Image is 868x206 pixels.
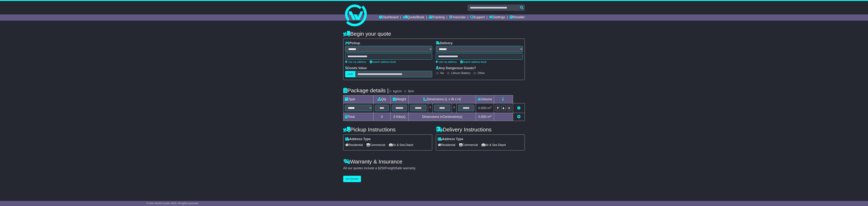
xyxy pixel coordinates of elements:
td: x [428,103,433,113]
span: m [487,106,492,110]
td: Kilo(s) [390,113,409,121]
button: Get Quotes [343,176,361,182]
sup: 3 [490,114,492,117]
a: Search address book [370,60,396,63]
span: Air & Sea Depot [389,142,413,148]
span: 0 [393,115,395,119]
a: Settings [489,14,505,21]
a: Dashboard [379,14,398,21]
a: Search address book [460,60,486,63]
h4: Warranty & Insurance [343,159,525,165]
span: Commercial [459,142,478,148]
td: Volume [476,95,494,103]
span: Commercial [366,142,385,148]
h4: Pickup Instructions [343,127,432,133]
label: Delivery [436,41,453,45]
span: © One World Courier 2025. All rights reserved. [146,202,199,205]
span: 250 [380,166,385,170]
label: kg/cm [393,89,402,93]
label: Address Type [438,137,463,141]
td: Total [343,113,374,121]
label: Pickup [345,41,360,45]
label: AUD [345,71,355,77]
a: Add new item [517,115,520,119]
td: Qty [374,95,390,103]
td: 0 [374,113,390,121]
h4: Begin your quote [343,31,525,37]
a: Support [470,14,485,21]
label: lb/in [408,89,414,93]
label: Any Dangerous Goods? [436,66,476,70]
td: x [452,103,457,113]
span: Air & Sea Depot [482,142,506,148]
label: Other [478,71,485,75]
h4: Delivery Instructions [436,127,525,133]
label: No [440,71,444,75]
a: Use my address [436,60,457,63]
a: Remove this item [517,106,520,110]
label: Goods Value [345,66,367,70]
a: Tracking [429,14,445,21]
td: Type [343,95,374,103]
td: Dimensions in Centimetre(s) [409,113,476,121]
label: Lithium Battery [451,71,471,75]
div: All our quotes include a $ FreightSafe warranty. [343,166,525,170]
a: Use my address [345,60,366,63]
span: m [487,115,492,119]
a: Reseller [510,14,525,21]
span: 0.000 [478,106,486,110]
span: Residential [438,142,455,148]
label: Address Type [345,137,371,141]
td: Dimensions (L x W x H) [409,95,476,103]
span: 0.000 [478,115,486,119]
td: Weight [390,95,409,103]
h4: Package details | [343,87,389,93]
a: Quote/Book [403,14,424,21]
a: Financials [449,14,466,21]
span: Residential [345,142,363,148]
sup: 3 [490,106,492,108]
